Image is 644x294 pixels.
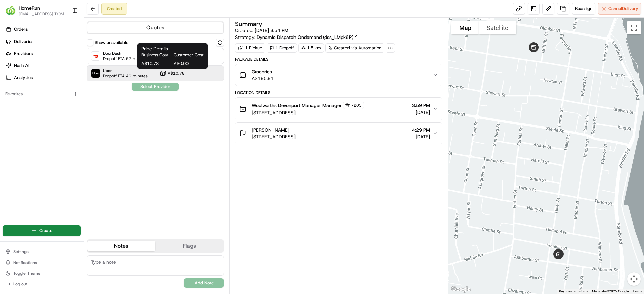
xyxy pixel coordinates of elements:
[3,269,81,278] button: Toggle Theme
[91,52,100,60] img: DoorDash
[575,6,592,12] span: Reassign
[235,21,262,27] h3: Summary
[3,247,81,256] button: Settings
[103,51,148,56] span: DoorDash
[451,21,479,34] button: Show street map
[14,75,33,81] span: Analytics
[103,73,148,79] span: Dropoff ETA 40 minutes
[598,3,641,15] button: CancelDelivery
[325,43,384,53] a: Created via Automation
[13,249,29,254] span: Settings
[412,133,430,140] span: [DATE]
[627,272,641,286] button: Map camera controls
[3,3,69,19] button: HomeRunHomeRun[EMAIL_ADDRESS][DOMAIN_NAME]
[13,260,37,265] span: Notifications
[174,52,204,58] span: Customer Cost
[13,271,40,276] span: Toggle Theme
[252,109,364,116] span: [STREET_ADDRESS]
[3,24,84,35] a: Orders
[252,68,274,75] span: Groceries
[412,102,430,109] span: 3:59 PM
[450,285,472,294] img: Google
[235,64,442,86] button: GroceriesA$185.81
[160,70,185,77] button: A$10.78
[450,285,472,294] a: Open this area in Google Maps (opens a new window)
[13,281,27,287] span: Log out
[3,89,81,99] div: Favorites
[592,289,629,293] span: Map data ©2025 Google
[235,123,442,144] button: [PERSON_NAME][STREET_ADDRESS]4:29 PM[DATE]
[257,34,353,41] span: Dynamic Dispatch Ondemand (dss_LMpk6P)
[235,90,442,95] div: Location Details
[141,61,171,67] span: A$10.78
[95,40,128,46] label: Show unavailable
[14,63,29,69] span: Nash AI
[252,133,296,140] span: [STREET_ADDRESS]
[19,11,67,17] button: [EMAIL_ADDRESS][DOMAIN_NAME]
[608,6,638,12] span: Cancel Delivery
[235,43,265,53] div: 1 Pickup
[3,225,81,236] button: Create
[3,60,84,71] a: Nash AI
[14,39,33,45] span: Deliveries
[91,69,100,78] img: Uber
[3,48,84,59] a: Providers
[5,5,16,16] img: HomeRun
[412,127,430,133] span: 4:29 PM
[14,51,33,57] span: Providers
[252,75,274,82] span: A$185.81
[3,279,81,289] button: Log out
[87,241,155,251] button: Notes
[155,241,223,251] button: Flags
[298,43,324,53] div: 1.5 km
[3,36,84,47] a: Deliveries
[235,57,442,62] div: Package Details
[255,27,288,33] span: [DATE] 3:54 PM
[103,56,148,61] span: Dropoff ETA 57 minutes
[3,258,81,267] button: Notifications
[3,72,84,83] a: Analytics
[351,103,362,108] span: 7203
[235,27,288,34] span: Created:
[103,68,148,73] span: Uber
[168,71,185,76] span: A$10.78
[39,228,52,234] span: Create
[14,26,28,32] span: Orders
[252,127,289,133] span: [PERSON_NAME]
[87,22,223,33] button: Quotes
[141,52,171,58] span: Business Cost
[252,102,342,109] span: Woolworths Devonport Manager Manager
[267,43,297,53] div: 1 Dropoff
[479,21,516,34] button: Show satellite imagery
[257,34,358,41] a: Dynamic Dispatch Ondemand (dss_LMpk6P)
[572,3,595,15] button: Reassign
[174,61,204,67] span: A$0.00
[141,45,204,52] h1: Price Details
[235,98,442,120] button: Woolworths Devonport Manager Manager7203[STREET_ADDRESS]3:59 PM[DATE]
[412,109,430,116] span: [DATE]
[627,21,641,34] button: Toggle fullscreen view
[19,5,40,11] button: HomeRun
[235,34,358,41] div: Strategy:
[559,289,588,294] button: Keyboard shortcuts
[633,289,642,293] a: Terms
